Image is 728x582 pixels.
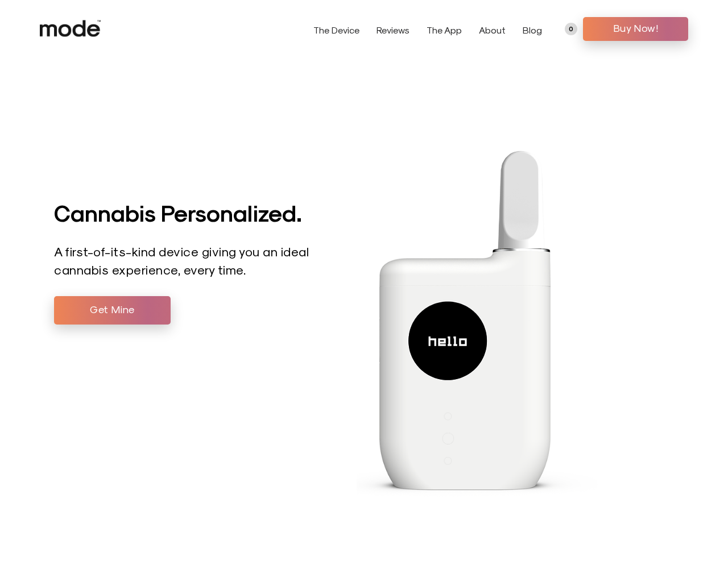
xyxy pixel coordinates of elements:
a: About [479,24,506,35]
a: 0 [565,23,577,35]
a: Buy Now! [583,17,688,41]
a: Reviews [377,24,409,35]
a: Get Mine [54,296,171,325]
a: The App [427,24,462,35]
h1: Cannabis Personalized. [54,198,357,226]
p: A first-of-its-kind device giving you an ideal cannabis experience, every time. [54,243,313,279]
a: The Device [313,24,359,35]
span: Get Mine [63,301,162,318]
a: Blog [523,24,542,35]
span: Buy Now! [591,19,680,36]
